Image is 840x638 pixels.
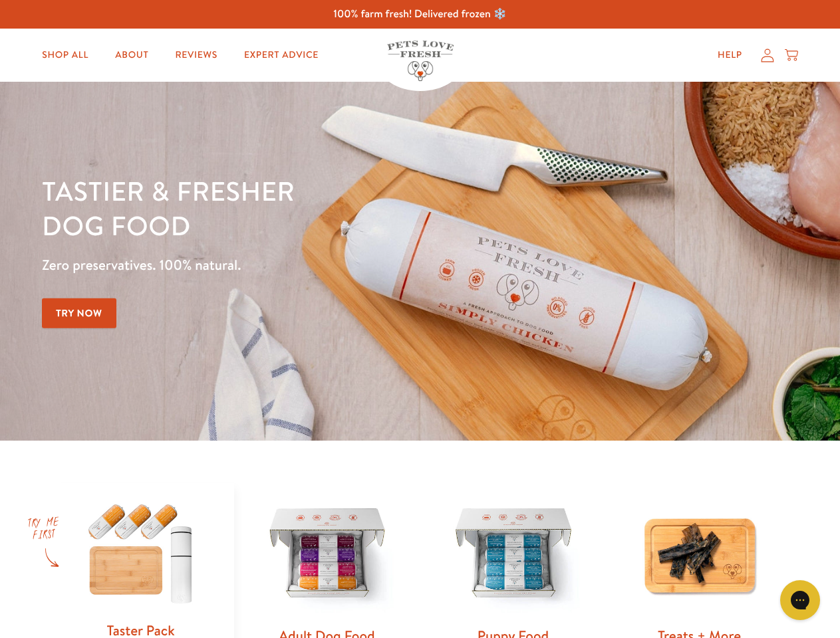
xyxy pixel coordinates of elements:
[42,298,116,328] a: Try Now
[42,253,546,277] p: Zero preservatives. 100% natural.
[233,42,329,68] a: Expert Advice
[31,42,99,68] a: Shop All
[104,42,159,68] a: About
[387,41,454,81] img: Pets Love Fresh
[707,42,753,68] a: Help
[773,576,827,625] iframe: Gorgias live chat messenger
[42,173,546,243] h1: Tastier & fresher dog food
[164,42,227,68] a: Reviews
